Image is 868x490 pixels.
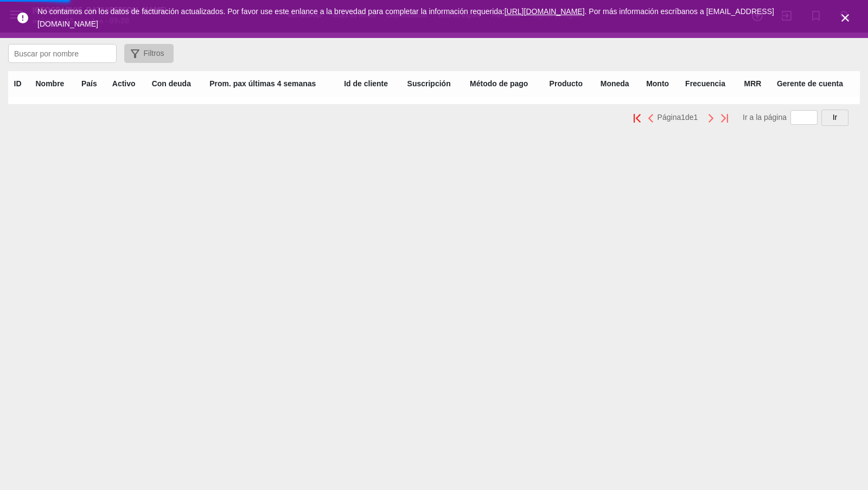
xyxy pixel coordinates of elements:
[544,72,595,96] th: Producto
[680,72,738,96] th: Frecuencia
[707,114,714,123] img: next.png
[30,72,75,96] th: Nombre
[16,11,29,24] i: error
[8,72,30,96] th: ID
[634,114,641,123] img: first.png
[204,72,339,96] th: Prom. pax últimas 4 semanas
[37,7,774,28] span: No contamos con los datos de facturación actualizados. Por favor use este enlance a la brevedad p...
[401,72,464,96] th: Suscripción
[505,7,585,16] a: [URL][DOMAIN_NAME]
[694,113,698,122] span: 1
[37,7,774,28] a: . Por más información escríbanos a [EMAIL_ADDRESS][DOMAIN_NAME]
[146,72,204,96] th: Con deuda
[464,72,544,96] th: Método de pago
[630,113,731,122] pagination-template: Página de
[641,72,680,96] th: Monto
[681,113,685,122] span: 1
[738,72,771,96] th: MRR
[339,72,401,96] th: Id de cliente
[144,47,164,60] span: Filtros
[595,72,640,96] th: Moneda
[821,110,848,126] button: Ir
[106,72,146,96] th: Activo
[129,47,142,60] span: filter_alt
[8,44,117,63] input: Buscar por nombre
[721,114,728,123] img: last.png
[75,72,106,96] th: País
[839,11,852,24] i: close
[771,72,860,96] th: Gerente de cuenta
[647,114,654,123] img: prev.png
[743,110,848,126] div: Ir a la página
